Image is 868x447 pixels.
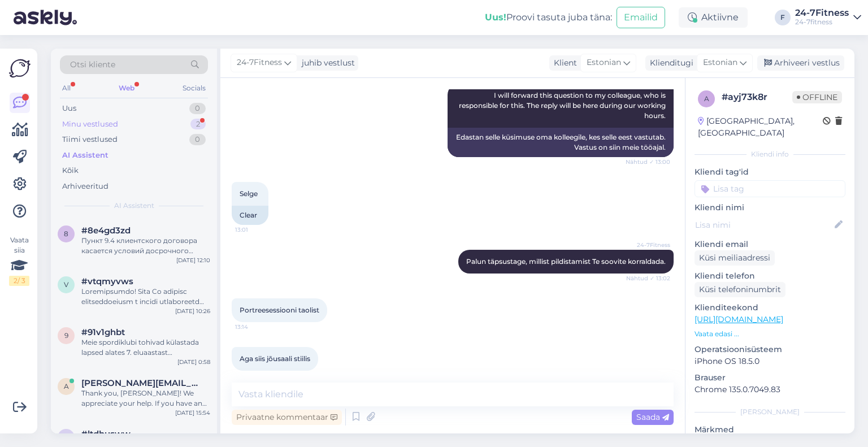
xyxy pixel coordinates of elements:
[60,81,73,96] div: All
[549,57,577,69] div: Klient
[235,225,277,234] span: 13:01
[81,429,131,439] span: #ltdhusww
[64,229,68,238] span: 8
[636,412,669,422] span: Saada
[177,358,210,366] div: [DATE] 0:58
[81,388,210,409] div: Thank you, [PERSON_NAME]! We appreciate your help. If you have any further questions about our se...
[645,57,693,69] div: Klienditugi
[617,7,665,28] button: Emailid
[695,372,845,384] p: Brauser
[240,306,319,314] span: Portreesessiooni taolist
[695,149,845,159] div: Kliendi info
[626,274,670,283] span: Nähtud ✓ 13:02
[695,344,845,355] p: Operatsioonisüsteem
[448,128,674,157] div: Edastan selle küsimuse oma kolleegile, kes selle eest vastutab. Vastus on siin meie tööajal.
[695,329,845,339] p: Vaata edasi ...
[9,276,29,286] div: 2 / 3
[62,181,108,192] div: Arhiveeritud
[62,103,76,114] div: Uus
[64,382,69,390] span: a
[695,282,785,297] div: Küsi telefoninumbrit
[795,8,861,27] a: 24-7Fitness24-7fitness
[70,59,115,71] span: Otsi kliente
[64,280,68,289] span: v
[240,354,310,363] span: Aga siis jõusaali stiilis
[698,115,823,139] div: [GEOGRAPHIC_DATA], [GEOGRAPHIC_DATA]
[235,323,277,331] span: 13:14
[757,55,844,71] div: Arhiveeri vestlus
[64,433,68,441] span: l
[795,8,849,18] div: 24-7Fitness
[722,90,792,104] div: # ayj73k8r
[695,202,845,214] p: Kliendi nimi
[485,12,506,23] b: Uus!
[695,180,845,197] input: Lisa tag
[695,384,845,396] p: Chrome 135.0.7049.83
[189,103,206,114] div: 0
[485,11,612,24] div: Proovi tasuta juba täna:
[81,378,199,388] span: aleksander.umarov@gmail.com
[626,158,670,166] span: Nähtud ✓ 13:00
[704,94,709,103] span: a
[695,302,845,314] p: Klienditeekond
[9,58,31,79] img: Askly Logo
[9,235,29,286] div: Vaata siia
[81,225,131,236] span: #8e4gd3zd
[116,81,137,96] div: Web
[792,91,842,103] span: Offline
[795,18,849,27] div: 24-7fitness
[695,314,783,324] a: [URL][DOMAIN_NAME]
[175,307,210,315] div: [DATE] 10:26
[695,270,845,282] p: Kliendi telefon
[695,166,845,178] p: Kliendi tag'id
[62,134,118,145] div: Tiimi vestlused
[114,201,154,211] span: AI Assistent
[81,327,125,337] span: #91v1ghbt
[297,57,355,69] div: juhib vestlust
[81,337,210,358] div: Meie spordiklubi tohivad külastada lapsed alates 7. eluaastast lapsevanema nõusolekuga. Sisenemis...
[81,287,210,307] div: Loremipsumdo! Sita Co adipisc elitseddoeiusm t incidi utlaboreetd magna, Al enimad minimveni quis...
[695,424,845,436] p: Märkmed
[190,119,206,130] div: 2
[695,219,832,231] input: Lisa nimi
[64,331,68,340] span: 9
[180,81,208,96] div: Socials
[175,409,210,417] div: [DATE] 15:54
[695,407,845,417] div: [PERSON_NAME]
[235,371,277,380] span: 13:14
[62,150,108,161] div: AI Assistent
[81,276,133,287] span: #vtqmyvws
[232,206,268,225] div: Clear
[628,241,670,249] span: 24-7Fitness
[62,119,118,130] div: Minu vestlused
[703,57,737,69] span: Estonian
[695,238,845,250] p: Kliendi email
[62,165,79,176] div: Kõik
[679,7,748,28] div: Aktiivne
[232,410,342,425] div: Privaatne kommentaar
[587,57,621,69] span: Estonian
[176,256,210,264] div: [DATE] 12:10
[240,189,258,198] span: Selge
[695,250,775,266] div: Küsi meiliaadressi
[466,257,666,266] span: Palun täpsustage, millist pildistamist Te soovite korraldada.
[189,134,206,145] div: 0
[81,236,210,256] div: Пункт 9.4 клиентского договора касается условий досрочного расторжения годового пакета. Согласно ...
[459,91,667,120] span: I will forward this question to my colleague, who is responsible for this. The reply will be here...
[237,57,282,69] span: 24-7Fitness
[775,10,791,25] div: F
[695,355,845,367] p: iPhone OS 18.5.0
